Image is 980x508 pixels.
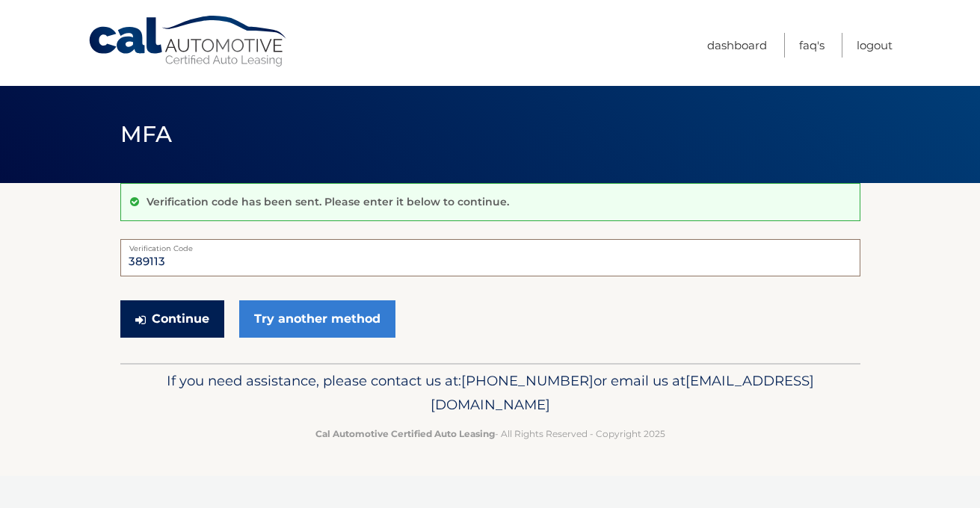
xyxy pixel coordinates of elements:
[461,372,594,389] span: [PHONE_NUMBER]
[120,239,860,276] input: Verification Code
[315,428,495,439] strong: Cal Automotive Certified Auto Leasing
[431,372,814,413] span: [EMAIL_ADDRESS][DOMAIN_NAME]
[130,426,851,442] p: - All Rights Reserved - Copyright 2025
[799,33,825,58] a: FAQ's
[130,369,851,417] p: If you need assistance, please contact us at: or email us at
[87,15,289,68] a: Cal Automotive
[707,33,767,58] a: Dashboard
[239,300,395,338] a: Try another method
[147,195,509,208] p: Verification code has been sent. Please enter it below to continue.
[120,239,860,251] label: Verification Code
[857,33,893,58] a: Logout
[120,120,173,148] span: MFA
[120,300,224,338] button: Continue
